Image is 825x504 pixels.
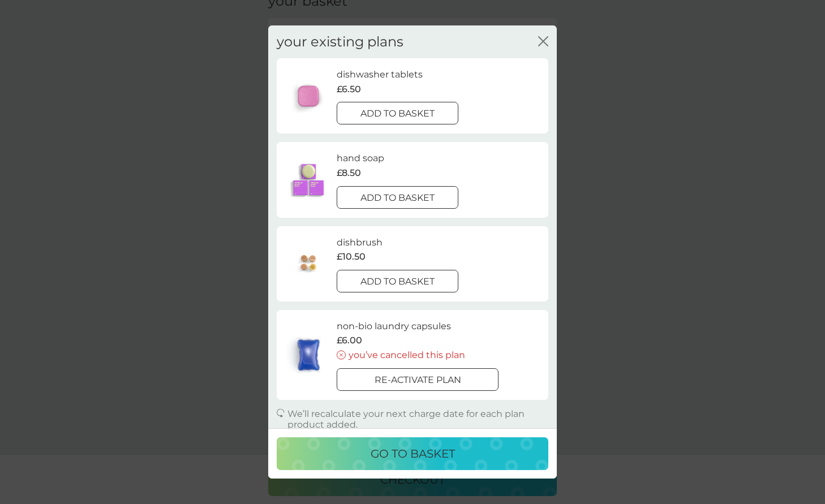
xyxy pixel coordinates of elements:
[375,373,461,387] p: Re-activate plan
[337,102,458,125] button: add to basket
[360,191,435,205] p: add to basket
[277,34,403,50] h2: your existing plans
[360,107,435,122] p: add to basket
[337,270,458,292] button: add to basket
[538,36,548,48] button: close
[337,186,458,209] button: add to basket
[337,235,383,250] p: dishbrush
[287,408,549,430] p: We’ll recalculate your next charge date for each plan product added.
[337,166,361,180] p: £8.50
[337,152,384,166] p: hand soap
[349,348,465,363] p: you’ve cancelled this plan
[337,319,451,334] p: non-bio laundry capsules
[277,437,548,470] button: go to basket
[360,274,435,289] p: add to basket
[371,445,455,463] p: go to basket
[337,368,499,391] button: Re-activate plan
[337,249,366,264] p: £10.50
[337,82,361,97] p: £6.50
[337,67,423,82] p: dishwasher tablets
[337,334,362,348] p: £6.00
